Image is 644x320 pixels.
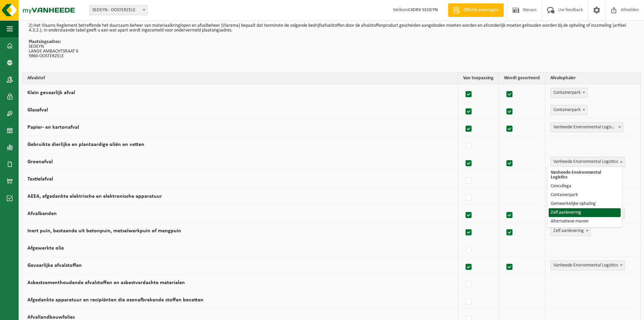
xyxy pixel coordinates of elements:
[27,211,57,216] label: Afvalbanden
[27,297,204,303] label: Afgedankte apparatuur en recipiënten die ozonafbrekende stoffen bevatten
[549,208,621,217] li: Zelf aanlevering
[89,5,148,15] span: SEDEYN - OOSTERZELE
[27,263,82,268] label: Gevaarlijke afvalstoffen
[29,40,634,59] p: SEDEYN LANGE AMBACHTSRAAT 6 9860 OOSTERZELE
[29,39,61,44] strong: Plaatsingsadres:
[27,246,64,251] label: Afgewerkte olie
[22,72,458,84] th: Afvalstof
[551,123,623,132] span: Vanheede Environmental Logistics
[27,315,75,320] label: Afvallandbouwfolies
[550,157,625,167] span: Vanheede Environmental Logistics
[551,157,625,167] span: Vanheede Environmental Logistics
[550,105,588,115] span: Containerpark
[550,88,588,98] span: Containerpark
[27,159,53,165] label: Groenafval
[27,280,185,285] label: Asbestcementhoudende afvalstoffen en asbestverdachte materialen
[549,217,621,226] li: Alternatieve manier
[29,23,634,33] p: 2) Het Vlaams Reglement betreffende het duurzaam beheer van materiaalkringlopen en afvalbeheer (V...
[408,7,438,13] strong: C4DRV SEDEYN
[27,90,75,95] label: Klein gevaarlijk afval
[550,260,625,271] span: Vanheede Environmental Logistics
[27,142,144,147] label: Gebruikte dierlijke en plantaardige oliën en vetten
[551,105,587,115] span: Containerpark
[27,125,79,130] label: Papier- en kartonafval
[27,228,181,234] label: Inert puin, bestaande uit betonpuin, metselwerkpuin of mengpuin
[551,226,591,236] span: Zelf aanlevering
[550,226,591,236] span: Zelf aanlevering
[462,7,500,14] span: Offerte aanvragen
[549,182,621,191] li: Concullega
[549,199,621,208] li: Gemeentelijke ophaling
[551,88,587,98] span: Containerpark
[551,261,625,270] span: Vanheede Environmental Logistics
[90,5,147,15] span: SEDEYN - OOSTERZELE
[27,194,162,199] label: AEEA, afgedankte elektrische en elektronische apparatuur
[499,72,545,84] th: Wordt gesorteerd
[448,3,504,17] a: Offerte aanvragen
[458,72,499,84] th: Van toepassing
[550,122,623,132] span: Vanheede Environmental Logistics
[545,72,640,84] th: Afvalophaler
[27,176,53,182] label: Textielafval
[549,191,621,199] li: Containerpark
[549,168,621,182] li: Vanheede Environmental Logistics
[27,107,48,113] label: Glasafval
